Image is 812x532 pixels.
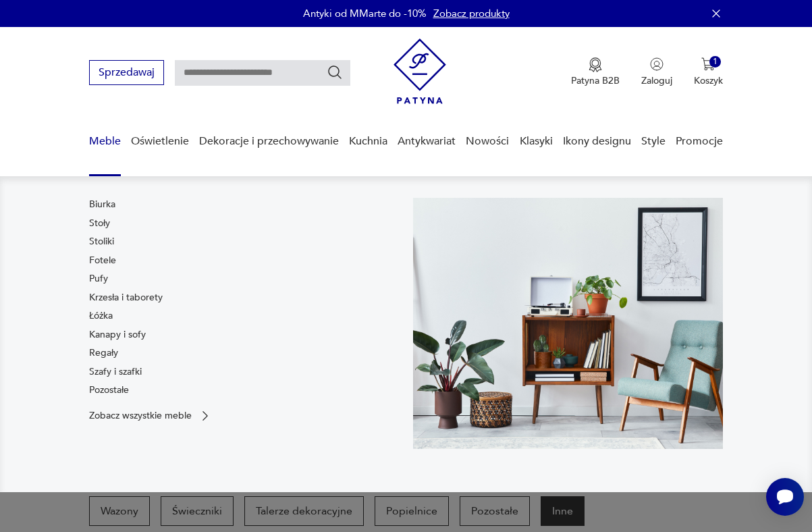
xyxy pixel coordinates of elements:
a: Promocje [676,115,723,167]
a: Zobacz produkty [433,7,510,20]
p: Koszyk [694,74,723,87]
button: Sprzedawaj [89,60,164,85]
img: Ikona koszyka [701,57,715,71]
p: Zaloguj [641,74,672,87]
a: Stoły [89,217,110,230]
img: Ikonka użytkownika [650,57,664,71]
img: 969d9116629659dbb0bd4e745da535dc.jpg [413,198,723,449]
button: Patyna B2B [571,57,620,87]
button: Szukaj [327,64,343,80]
p: Antyki od MMarte do -10% [303,7,427,20]
a: Szafy i szafki [89,365,142,379]
iframe: Smartsupp widget button [766,478,804,516]
button: 1Koszyk [694,57,723,87]
a: Pufy [89,272,108,286]
a: Krzesła i taborety [89,291,163,304]
button: Zaloguj [641,57,672,87]
a: Zobacz wszystkie meble [89,409,212,423]
a: Antykwariat [398,115,456,167]
a: Nowości [466,115,509,167]
a: Kuchnia [349,115,387,167]
p: Patyna B2B [571,74,620,87]
a: Stoliki [89,235,114,248]
a: Meble [89,115,121,167]
a: Regały [89,346,118,360]
p: Zobacz wszystkie meble [89,411,192,420]
a: Pozostałe [89,383,129,397]
a: Biurka [89,198,115,211]
a: Fotele [89,254,116,267]
img: Patyna - sklep z meblami i dekoracjami vintage [394,38,446,104]
a: Style [641,115,666,167]
a: Oświetlenie [131,115,189,167]
a: Klasyki [520,115,553,167]
a: Sprzedawaj [89,69,164,78]
div: 1 [709,56,721,68]
a: Ikony designu [563,115,631,167]
a: Ikona medaluPatyna B2B [571,57,620,87]
a: Kanapy i sofy [89,328,146,342]
a: Łóżka [89,309,113,323]
a: Dekoracje i przechowywanie [199,115,339,167]
img: Ikona medalu [589,57,602,72]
